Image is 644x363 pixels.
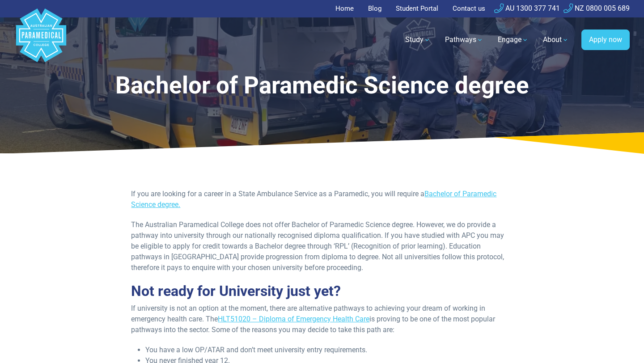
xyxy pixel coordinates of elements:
a: Pathways [440,27,489,52]
li: You have a low OP/ATAR and don’t meet university entry requirements. [145,345,513,355]
p: The Australian Paramedical College does not offer Bachelor of Paramedic Science degree. However, ... [131,219,513,273]
h2: Not ready for University just yet? [131,283,513,300]
a: AU 1300 377 741 [494,4,560,13]
a: HLT51020 – Diploma of Emergency Health Care [218,315,369,323]
a: Australian Paramedical College [14,17,68,63]
a: Engage [492,27,534,52]
a: Study [400,27,436,52]
a: NZ 0800 005 689 [563,4,630,13]
p: If you are looking for a career in a State Ambulance Service as a Paramedic, you will require a [131,189,513,210]
h1: Bachelor of Paramedic Science degree [91,72,553,100]
a: About [538,27,574,52]
a: Apply now [581,30,630,50]
p: If university is not an option at the moment, there are alternative pathways to achieving your dr... [131,303,513,335]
